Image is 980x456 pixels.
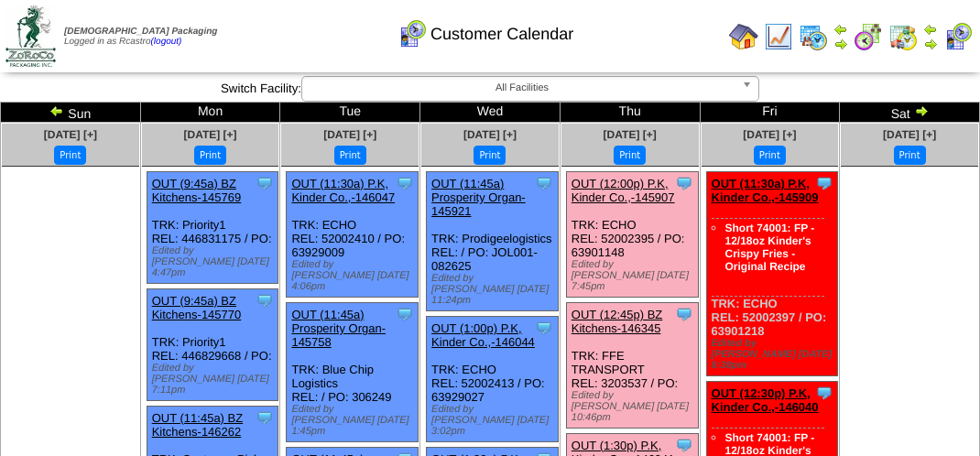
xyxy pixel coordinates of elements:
img: Tooltip [815,174,833,192]
a: OUT (1:00p) P.K, Kinder Co.,-146044 [431,321,535,349]
img: calendarcustomer.gif [943,22,973,51]
div: Edited by [PERSON_NAME] [DATE] 8:38pm [712,338,838,371]
img: Tooltip [256,174,274,192]
a: OUT (11:45a) Prosperity Organ-145758 [291,308,386,349]
img: Tooltip [535,319,553,337]
img: arrowleft.gif [49,103,64,118]
div: TRK: ECHO REL: 52002410 / PO: 63929009 [287,172,419,298]
td: Sat [840,103,980,123]
button: Print [194,146,226,165]
div: Edited by [PERSON_NAME] [DATE] 7:45pm [572,259,698,292]
img: arrowleft.gif [923,22,938,37]
div: TRK: FFE TRANSPORT REL: 3203537 / PO: [566,303,698,429]
div: Edited by [PERSON_NAME] [DATE] 11:24pm [431,273,558,306]
a: OUT (11:30a) P.K, Kinder Co.,-146047 [291,177,395,204]
span: [DEMOGRAPHIC_DATA] Packaging [64,27,217,37]
img: Tooltip [256,291,274,309]
button: Print [754,146,786,165]
button: Print [474,146,506,165]
div: Edited by [PERSON_NAME] [DATE] 4:06pm [291,259,418,292]
span: Logged in as Rcastro [64,27,217,47]
a: [DATE] [+] [323,128,376,141]
a: OUT (12:30p) P.K, Kinder Co.,-146040 [712,386,819,414]
img: Tooltip [815,384,833,402]
img: arrowright.gif [914,103,929,118]
span: Customer Calendar [430,25,573,44]
a: [DATE] [+] [743,128,796,141]
td: Thu [560,103,700,123]
img: calendarblend.gif [854,22,883,51]
img: zoroco-logo-small.webp [5,5,56,67]
div: Edited by [PERSON_NAME] [DATE] 4:47pm [152,245,278,278]
img: Tooltip [675,436,693,454]
div: TRK: Blue Chip Logistics REL: / PO: 306249 [287,303,419,442]
img: line_graph.gif [764,22,793,51]
span: All Facilities [310,77,735,99]
img: Tooltip [535,174,553,192]
a: OUT (12:00p) P.K, Kinder Co.,-145907 [572,177,675,204]
div: TRK: Priority1 REL: 446831175 / PO: [147,172,278,284]
div: TRK: ECHO REL: 52002413 / PO: 63929027 [427,317,559,442]
img: calendarinout.gif [888,22,918,51]
div: TRK: ECHO REL: 52002395 / PO: 63901148 [566,172,698,298]
div: Edited by [PERSON_NAME] [DATE] 7:11pm [152,363,278,396]
td: Sun [1,103,141,123]
div: Edited by [PERSON_NAME] [DATE] 10:46pm [572,390,698,423]
a: OUT (9:45a) BZ Kitchens-145769 [152,177,242,204]
a: [DATE] [+] [184,128,237,141]
img: Tooltip [675,174,693,192]
img: arrowright.gif [833,37,848,51]
div: TRK: Priority1 REL: 446829668 / PO: [147,289,278,401]
div: TRK: ECHO REL: 52002397 / PO: 63901218 [706,172,838,376]
a: OUT (11:45a) Prosperity Organ-145921 [431,177,526,218]
a: [DATE] [+] [463,128,517,141]
img: Tooltip [396,174,414,192]
td: Tue [280,103,420,123]
a: [DATE] [+] [604,128,657,141]
td: Wed [420,103,561,123]
img: Tooltip [256,408,274,427]
div: Edited by [PERSON_NAME] [DATE] 3:02pm [431,404,558,437]
div: TRK: Prodigeelogistics REL: / PO: JOL001-082625 [427,172,559,311]
a: [DATE] [+] [883,128,936,141]
a: Short 74001: FP - 12/18oz Kinder's Crispy Fries - Original Recipe [725,222,815,273]
td: Fri [700,103,840,123]
button: Print [334,146,366,165]
img: calendarcustomer.gif [397,19,427,49]
a: OUT (12:45p) BZ Kitchens-146345 [572,308,662,335]
img: calendarprod.gif [799,22,828,51]
div: Edited by [PERSON_NAME] [DATE] 1:45pm [291,404,418,437]
img: arrowleft.gif [833,22,848,37]
img: Tooltip [675,305,693,323]
a: OUT (9:45a) BZ Kitchens-145770 [152,294,242,321]
a: [DATE] [+] [44,128,97,141]
a: OUT (11:45a) BZ Kitchens-146262 [152,411,243,439]
img: arrowright.gif [923,37,938,51]
button: Print [54,146,86,165]
button: Print [614,146,646,165]
button: Print [894,146,926,165]
a: (logout) [151,37,182,47]
td: Mon [140,103,280,123]
img: Tooltip [396,305,414,323]
a: OUT (11:30a) P.K, Kinder Co.,-145909 [712,177,819,204]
